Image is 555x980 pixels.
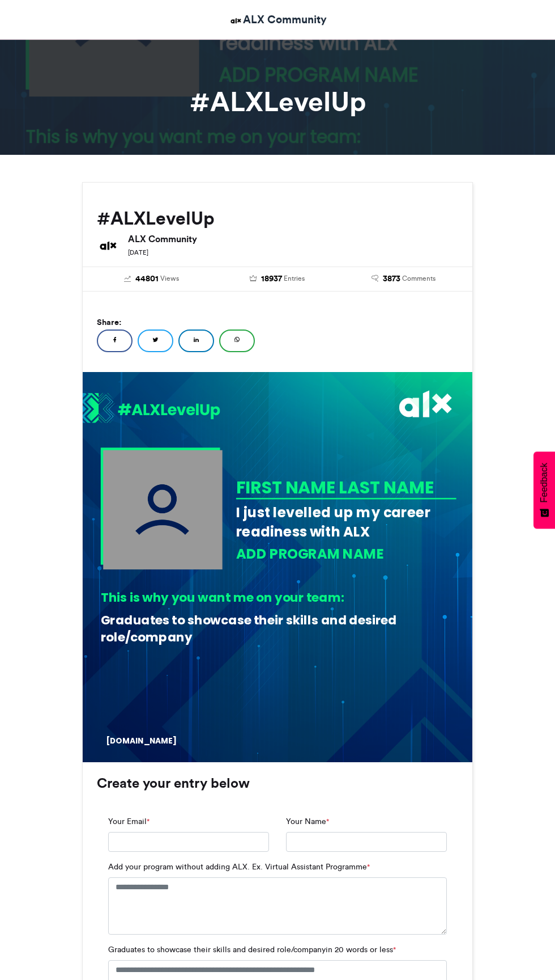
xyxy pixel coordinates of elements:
div: I just levelled up my career readiness with ALX [236,503,456,541]
label: Your Email [108,816,150,827]
img: 1721821317.056-e66095c2f9b7be57613cf5c749b4708f54720bc2.png [83,392,220,425]
span: 44801 [135,273,159,285]
img: ALX Community [229,14,243,28]
span: 18937 [261,273,282,285]
span: Comments [402,273,436,284]
div: [DOMAIN_NAME] [106,736,186,746]
label: Graduates to showcase their skills and desired role/companyin 20 words or less [108,944,396,956]
div: FIRST NAME LAST NAME [236,475,453,499]
h1: #ALXLevelUp [82,88,473,115]
h6: ALX Community [128,234,458,243]
h5: Share: [97,315,458,330]
h2: #ALXLevelUp [97,208,458,229]
span: Views [160,273,179,284]
a: 3873 Comments [349,273,458,285]
a: 44801 Views [97,273,206,285]
div: This is why you want me on your team: [101,589,449,606]
img: user_filled.png [103,450,223,569]
img: ALX Community [97,234,119,257]
div: Graduates to showcase their skills and desired role/company [101,611,449,645]
label: Add your program without adding ALX. Ex. Virtual Assistant Programme [108,861,370,873]
a: ALX Community [229,11,327,28]
span: 3873 [383,273,400,285]
span: Feedback [539,463,549,502]
label: Your Name [286,816,329,827]
h3: Create your entry below [97,776,458,790]
a: 18937 Entries [223,273,332,285]
small: [DATE] [128,248,148,256]
button: Feedback - Show survey [533,451,555,529]
span: Entries [284,273,305,284]
div: ADD PROGRAM NAME [236,544,456,564]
